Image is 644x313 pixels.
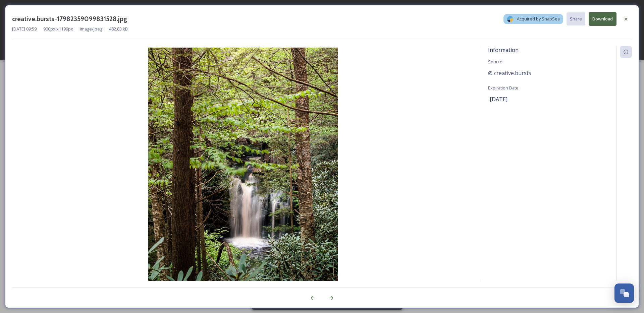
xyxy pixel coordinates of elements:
button: Share [567,12,585,25]
span: creative.bursts [494,69,531,77]
span: Information [488,46,519,54]
button: Download [589,12,616,26]
span: Acquired by SnapSea [517,16,560,22]
span: [DATE] [490,95,507,103]
img: creative.bursts-17982359099831528.jpg [12,48,474,300]
span: [DATE] 09:59 [12,26,37,32]
span: Expiration Date [488,85,519,91]
span: 482.83 kB [109,26,128,32]
button: Open Chat [614,284,634,303]
span: image/jpeg [80,26,102,32]
a: creative.bursts [488,69,609,77]
span: 900 px x 1199 px [43,26,73,32]
h3: creative.bursts-17982359099831528.jpg [12,14,127,24]
img: snapsea-logo.png [507,16,514,22]
span: Source [488,59,502,65]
